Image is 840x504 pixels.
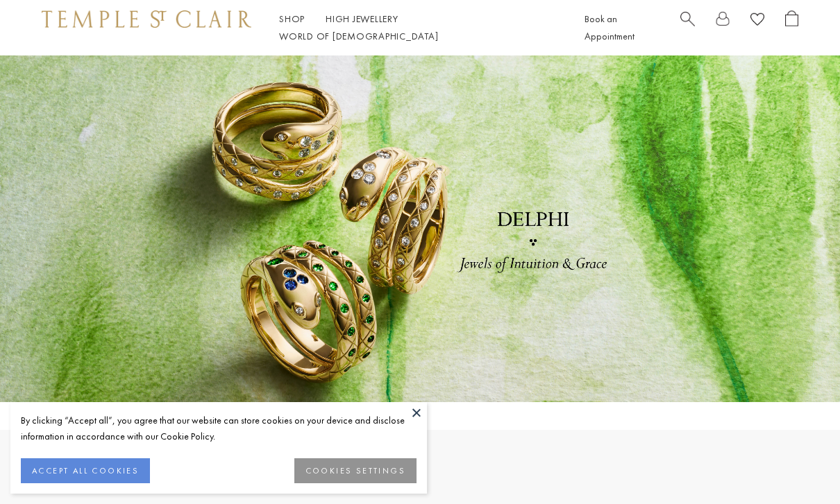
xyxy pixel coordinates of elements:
[279,12,305,25] a: ShopShop
[326,12,398,25] a: High JewelleryHigh Jewellery
[21,458,150,483] button: ACCEPT ALL COOKIES
[279,30,438,42] a: World of [DEMOGRAPHIC_DATA]World of [DEMOGRAPHIC_DATA]
[42,10,251,27] img: Temple St. Clair
[680,10,695,45] a: Search
[279,10,553,45] nav: Main navigation
[585,12,635,42] a: Book an Appointment
[21,412,417,444] div: By clicking “Accept all”, you agree that our website can store cookies on your device and disclos...
[750,10,764,32] a: View Wishlist
[785,10,798,45] a: Open Shopping Bag
[294,458,417,483] button: COOKIES SETTINGS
